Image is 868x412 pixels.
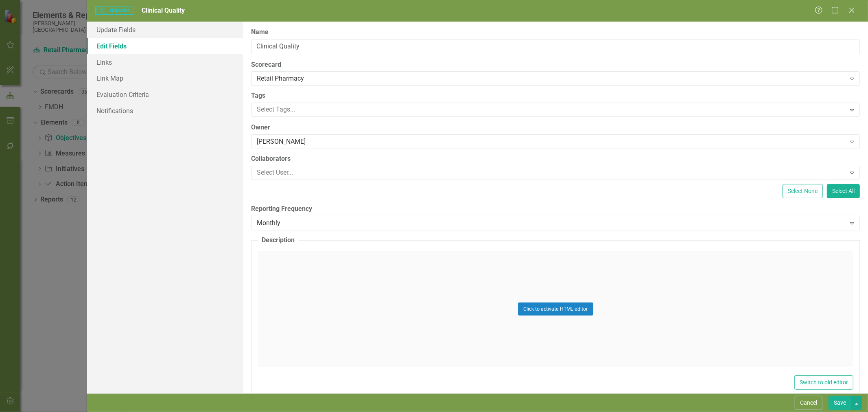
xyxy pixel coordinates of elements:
[257,137,845,147] div: [PERSON_NAME]
[142,7,185,14] span: Clinical Quality
[87,103,243,119] a: Notifications
[251,39,860,54] input: Objective Name
[518,302,593,316] button: Click to activate HTML editor
[258,236,299,245] legend: Description
[827,184,860,198] button: Select All
[795,396,822,410] button: Cancel
[87,86,243,103] a: Evaluation Criteria
[794,375,853,390] button: Switch to old editor
[87,38,243,54] a: Edit Fields
[251,204,860,214] label: Reporting Frequency
[95,7,133,15] span: Objective
[251,28,860,37] label: Name
[87,54,243,70] a: Links
[87,70,243,86] a: Link Map
[783,184,823,198] button: Select None
[829,396,851,410] button: Save
[251,123,860,132] label: Owner
[87,22,243,38] a: Update Fields
[251,60,860,70] label: Scorecard
[257,74,845,83] div: Retail Pharmacy
[251,154,860,164] label: Collaborators
[257,218,845,228] div: Monthly
[251,91,860,101] label: Tags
